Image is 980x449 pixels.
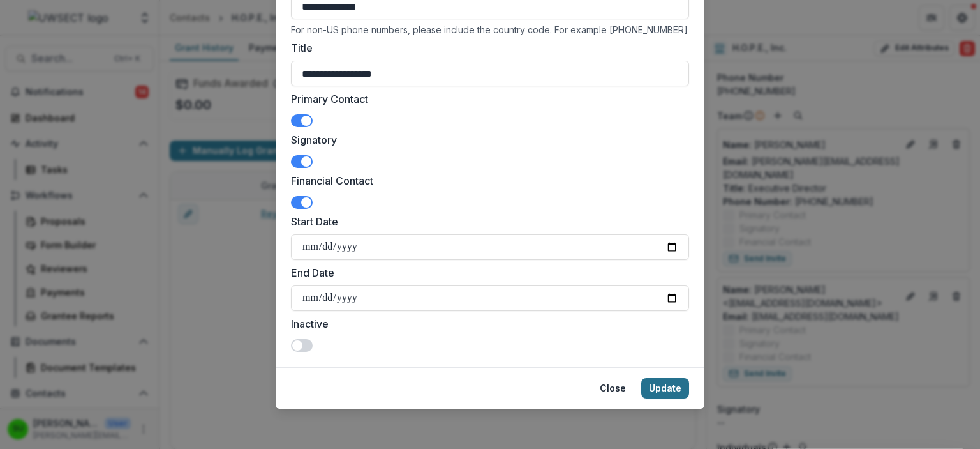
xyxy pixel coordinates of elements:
[291,316,681,331] label: Inactive
[641,378,689,399] button: Update
[291,91,681,107] label: Primary Contact
[291,265,681,280] label: End Date
[291,173,681,188] label: Financial Contact
[291,132,681,148] label: Signatory
[291,214,681,229] label: Start Date
[592,378,634,399] button: Close
[291,40,681,56] label: Title
[291,24,689,35] div: For non-US phone numbers, please include the country code. For example [PHONE_NUMBER]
